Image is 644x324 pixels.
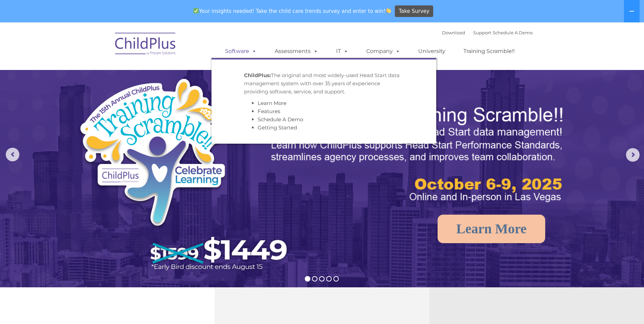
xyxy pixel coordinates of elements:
img: ChildPlus by Procare Solutions [112,28,180,62]
span: Phone number [94,73,123,78]
a: Schedule A Demo [258,116,303,123]
a: Schedule A Demo [493,30,533,35]
a: Software [218,44,263,58]
a: Learn More [438,215,545,243]
p: The original and most widely-used Head Start data management system with over 35 years of experie... [244,71,404,96]
a: Support [473,30,491,35]
a: Features [258,108,280,114]
img: ✅ [194,8,199,13]
a: IT [329,44,355,58]
a: Download [442,30,465,35]
span: Last name [94,45,115,50]
a: Getting Started [258,124,297,131]
a: Assessments [268,44,325,58]
a: University [411,44,452,58]
font: | [442,30,533,35]
a: Company [360,44,407,58]
span: Take Survey [399,5,429,17]
a: Learn More [258,100,287,106]
a: Training Scramble!! [457,44,521,58]
strong: ChildPlus: [244,72,271,78]
a: Take Survey [395,5,433,17]
img: 👏 [386,8,391,13]
span: Your insights needed! Take the child care trends survey and enter to win! [191,4,394,18]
